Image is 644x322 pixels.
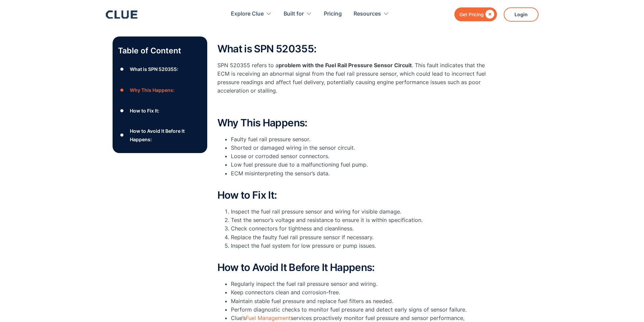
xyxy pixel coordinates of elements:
li: Faulty fuel rail pressure sensor. [231,135,488,144]
div: ● [118,64,126,74]
div: How to Fix It: [130,106,159,115]
li: Maintain stable fuel pressure and replace fuel filters as needed. [231,297,488,305]
a: Pricing [324,3,342,25]
div: ● [118,106,126,116]
li: ECM misinterpreting the sensor’s data. [231,169,488,186]
a: ●How to Avoid It Before It Happens: [118,127,202,144]
a: Get Pricing [454,7,497,21]
li: Test the sensor’s voltage and resistance to ensure it is within specification. [231,216,488,224]
li: Perform diagnostic checks to monitor fuel pressure and detect early signs of sensor failure. [231,305,488,314]
div: Resources [354,3,381,25]
div: Explore Clue [231,3,264,25]
a: ●How to Fix It: [118,106,202,116]
a: Fuel Management [246,315,291,321]
li: Shorted or damaged wiring in the sensor circuit. [231,144,488,152]
p: Table of Content [118,45,202,56]
a: ●Why This Happens: [118,85,202,95]
li: Regularly inspect the fuel rail pressure sensor and wiring. [231,280,488,288]
strong: problem with the Fuel Rail Pressure Sensor Circuit [279,62,412,69]
h2: How to Fix It: [217,190,488,201]
div: How to Avoid It Before It Happens: [130,127,201,144]
li: Replace the faulty fuel rail pressure sensor if necessary. [231,233,488,242]
li: Low fuel pressure due to a malfunctioning fuel pump. [231,160,488,169]
div: Resources [354,3,389,25]
li: Inspect the fuel system for low pressure or pump issues. [231,242,488,258]
a: ●What is SPN 520355: [118,64,202,74]
p: ‍ [217,102,488,110]
h2: How to Avoid It Before It Happens: [217,262,488,273]
div: Why This Happens: [130,86,174,94]
div: Get Pricing [459,10,484,19]
h2: Why This Happens: [217,117,488,128]
div: Built for [284,3,312,25]
a: Login [504,7,539,22]
div: Explore Clue [231,3,272,25]
li: Keep connectors clean and corrosion-free. [231,288,488,297]
li: Inspect the fuel rail pressure sensor and wiring for visible damage. [231,207,488,216]
li: Loose or corroded sensor connectors. [231,152,488,160]
div: Built for [284,3,304,25]
div: ● [118,85,126,95]
div: What is SPN 520355: [130,65,178,73]
li: Check connectors for tightness and cleanliness. [231,224,488,233]
div:  [484,10,494,19]
h2: What is SPN 520355: [217,43,488,54]
div: ● [118,130,126,140]
p: SPN 520355 refers to a . This fault indicates that the ECM is receiving an abnormal signal from t... [217,61,488,95]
